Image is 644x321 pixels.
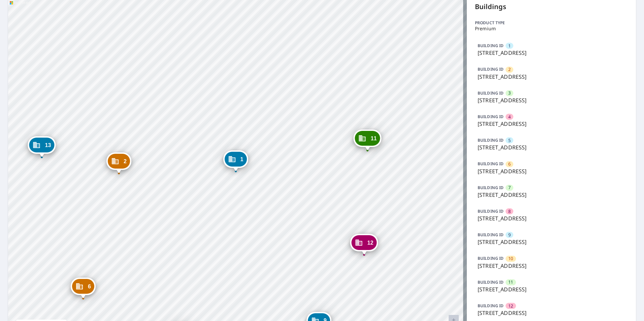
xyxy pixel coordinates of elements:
[508,279,513,285] span: 11
[508,161,511,167] span: 6
[478,262,625,270] p: [STREET_ADDRESS]
[508,255,513,262] span: 10
[354,130,382,150] div: Dropped pin, building 11, Commercial property, 15228 W Colonial Dr Winter Garden, FL 34787
[124,159,127,164] span: 2
[478,137,504,143] p: BUILDING ID
[508,66,511,73] span: 2
[508,137,511,144] span: 5
[478,303,504,309] p: BUILDING ID
[475,20,628,26] p: Product type
[478,49,625,57] p: [STREET_ADDRESS]
[371,136,377,141] span: 11
[508,232,511,238] span: 9
[478,120,625,128] p: [STREET_ADDRESS]
[508,114,511,120] span: 4
[478,114,504,119] p: BUILDING ID
[508,303,513,309] span: 12
[508,184,511,191] span: 7
[45,143,51,148] span: 13
[240,157,243,162] span: 1
[478,238,625,246] p: [STREET_ADDRESS]
[508,43,511,49] span: 1
[478,185,504,190] p: BUILDING ID
[71,278,96,298] div: Dropped pin, building 6, Commercial property, 15300 W Colonial Dr Winter Garden, FL 34787
[478,214,625,222] p: [STREET_ADDRESS]
[367,240,374,245] span: 12
[350,234,378,255] div: Dropped pin, building 12, Commercial property, 15300 W Colonial Dr Winter Garden, FL 34787
[478,191,625,199] p: [STREET_ADDRESS]
[478,232,504,238] p: BUILDING ID
[478,66,504,72] p: BUILDING ID
[478,73,625,81] p: [STREET_ADDRESS]
[478,255,504,261] p: BUILDING ID
[478,143,625,151] p: [STREET_ADDRESS]
[478,279,504,285] p: BUILDING ID
[88,284,91,289] span: 6
[478,43,504,48] p: BUILDING ID
[478,96,625,104] p: [STREET_ADDRESS]
[106,152,131,173] div: Dropped pin, building 2, Commercial property, 15300 W Colonial Dr Winter Garden, FL 34787
[478,90,504,96] p: BUILDING ID
[478,208,504,214] p: BUILDING ID
[475,26,628,31] p: Premium
[478,167,625,175] p: [STREET_ADDRESS]
[28,136,56,157] div: Dropped pin, building 13, Commercial property, 15300 W Colonial Dr Winter Garden, FL 34787
[475,2,628,12] p: Buildings
[478,161,504,167] p: BUILDING ID
[508,90,511,96] span: 3
[478,309,625,317] p: [STREET_ADDRESS]
[508,208,511,215] span: 8
[478,285,625,293] p: [STREET_ADDRESS]
[223,150,248,171] div: Dropped pin, building 1, Commercial property, 15300 W Colonial Dr Winter Garden, FL 34787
